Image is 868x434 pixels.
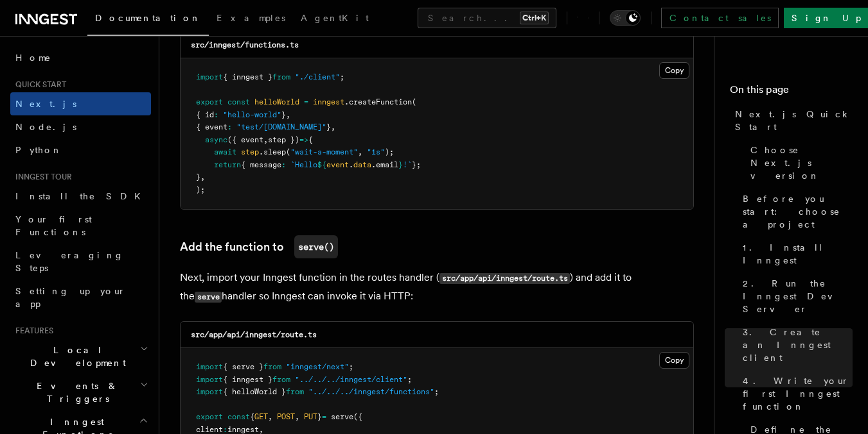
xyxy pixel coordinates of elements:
[196,185,205,194] span: );
[259,147,286,156] span: .sleep
[227,97,250,106] span: const
[286,147,290,156] span: (
[10,280,151,315] a: Setting up your app
[735,108,853,133] span: Next.js Quick Start
[15,191,148,201] span: Install the SDK
[209,4,293,35] a: Examples
[286,387,304,396] span: from
[15,214,92,237] span: Your first Functions
[241,147,259,156] span: step
[304,412,317,421] span: PUT
[738,369,853,418] a: 4. Write your first Inngest function
[308,135,313,144] span: {
[281,110,286,119] span: }
[10,115,151,138] a: Node.js
[317,160,326,169] span: ${
[15,51,51,64] span: Home
[610,10,641,26] button: Toggle dark mode
[196,362,223,371] span: import
[196,72,223,81] span: import
[322,412,326,421] span: =
[196,172,200,181] span: }
[217,13,285,23] span: Examples
[743,374,853,413] span: 4. Write your first Inngest function
[196,375,223,384] span: import
[353,160,371,169] span: data
[371,160,398,169] span: .email
[196,412,223,421] span: export
[730,103,853,138] a: Next.js Quick Start
[268,135,299,144] span: step })
[87,4,209,36] a: Documentation
[180,235,338,258] a: Add the function toserve()
[191,330,317,339] code: src/app/api/inngest/route.ts
[349,160,353,169] span: .
[223,425,227,434] span: :
[214,160,241,169] span: return
[358,147,362,156] span: ,
[326,160,349,169] span: event
[661,8,779,28] a: Contact sales
[196,110,214,119] span: { id
[738,236,853,272] a: 1. Install Inngest
[263,362,281,371] span: from
[290,160,317,169] span: `Hello
[385,147,394,156] span: );
[745,138,853,187] a: Choose Next.js version
[15,286,126,309] span: Setting up your app
[223,72,272,81] span: { inngest }
[412,97,416,106] span: (
[743,241,853,267] span: 1. Install Inngest
[259,425,263,434] span: ,
[743,192,853,231] span: Before you start: choose a project
[223,110,281,119] span: "hello-world"
[308,387,434,396] span: "../../../inngest/functions"
[272,375,290,384] span: from
[15,250,124,273] span: Leveraging Steps
[10,326,53,336] span: Features
[10,79,66,90] span: Quick start
[10,185,151,208] a: Install the SDK
[214,147,236,156] span: await
[520,12,549,24] kbd: Ctrl+K
[286,110,290,119] span: ,
[263,135,268,144] span: ,
[299,135,308,144] span: =>
[191,40,299,49] code: src/inngest/functions.ts
[277,412,295,421] span: POST
[268,412,272,421] span: ,
[398,160,403,169] span: }
[227,122,232,131] span: :
[344,97,412,106] span: .createFunction
[659,352,689,369] button: Copy
[349,362,353,371] span: ;
[439,273,570,284] code: src/app/api/inngest/route.ts
[254,97,299,106] span: helloWorld
[353,412,362,421] span: ({
[223,375,272,384] span: { inngest }
[331,412,353,421] span: serve
[10,208,151,244] a: Your first Functions
[196,97,223,106] span: export
[10,172,72,182] span: Inngest tour
[200,172,205,181] span: ,
[10,46,151,69] a: Home
[326,122,331,131] span: }
[295,412,299,421] span: ,
[738,321,853,369] a: 3. Create an Inngest client
[227,425,259,434] span: inngest
[295,72,340,81] span: "./client"
[317,412,322,421] span: }
[10,244,151,280] a: Leveraging Steps
[403,160,412,169] span: !`
[313,97,344,106] span: inngest
[254,412,268,421] span: GET
[434,387,439,396] span: ;
[738,272,853,321] a: 2. Run the Inngest Dev Server
[743,326,853,364] span: 3. Create an Inngest client
[286,362,349,371] span: "inngest/next"
[10,344,140,369] span: Local Development
[295,375,407,384] span: "../../../inngest/client"
[223,387,286,396] span: { helloWorld }
[367,147,385,156] span: "1s"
